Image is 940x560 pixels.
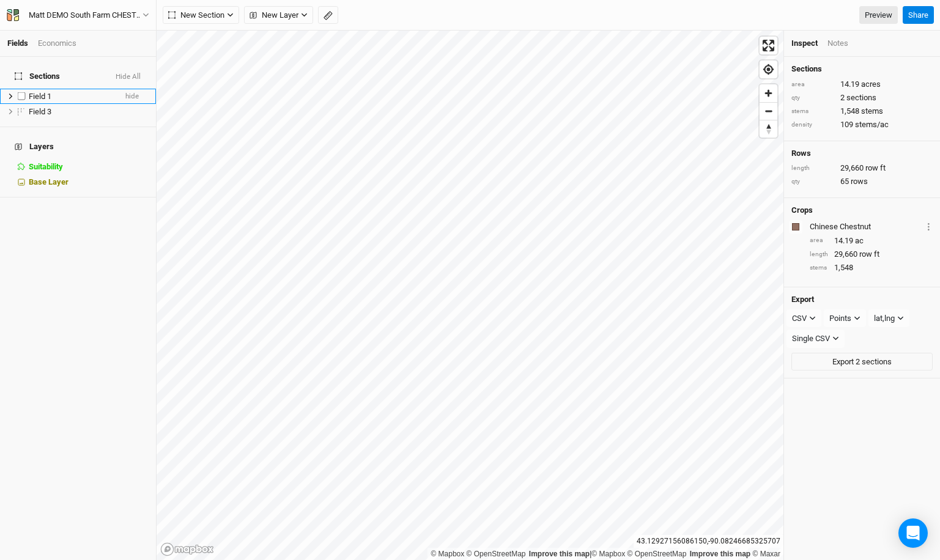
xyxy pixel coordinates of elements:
[38,38,76,49] div: Economics
[810,262,933,273] div: 1,548
[898,518,928,548] div: Open Intercom Messenger
[760,120,777,138] button: Reset bearing to north
[760,84,777,102] button: Zoom in
[467,550,526,558] a: OpenStreetMap
[7,39,28,48] a: Fields
[791,149,933,158] h4: Rows
[868,309,909,328] button: lat,lng
[851,176,868,187] span: rows
[157,31,783,560] canvas: Map
[163,6,239,24] button: New Section
[7,134,149,159] h4: Layers
[874,312,895,325] div: lat,lng
[855,119,889,130] span: stems/ac
[591,550,625,558] a: Mapbox
[865,163,886,174] span: row ft
[791,353,933,371] button: Export 2 sections
[29,162,149,172] div: Suitability
[791,106,933,117] div: 1,548
[791,64,933,74] h4: Sections
[824,309,866,328] button: Points
[810,236,828,245] div: area
[115,73,141,81] button: Hide All
[125,89,139,104] span: hide
[791,80,834,89] div: area
[810,235,933,246] div: 14.19
[791,164,834,173] div: length
[627,550,687,558] a: OpenStreetMap
[786,309,821,328] button: CSV
[791,38,818,49] div: Inspect
[810,263,828,273] div: stems
[829,312,851,325] div: Points
[168,9,224,21] span: New Section
[29,92,116,101] div: Field 1
[29,177,149,187] div: Base Layer
[792,333,830,345] div: Single CSV
[859,249,879,260] span: row ft
[318,6,338,24] button: Shortcut: M
[431,550,464,558] a: Mapbox
[846,92,876,103] span: sections
[760,37,777,54] button: Enter fullscreen
[244,6,313,24] button: New Layer
[29,107,51,116] span: Field 3
[810,250,828,259] div: length
[160,542,214,556] a: Mapbox logo
[791,176,933,187] div: 65
[855,235,864,246] span: ac
[791,107,834,116] div: stems
[29,9,142,21] div: Matt DEMO South Farm CHESTNUTS
[760,120,777,138] span: Reset bearing to north
[859,6,898,24] a: Preview
[760,103,777,120] span: Zoom out
[791,92,933,103] div: 2
[760,61,777,78] button: Find my location
[903,6,934,24] button: Share
[29,92,51,101] span: Field 1
[791,177,834,186] div: qty
[791,295,933,304] h4: Export
[791,120,834,130] div: density
[861,79,881,90] span: acres
[6,9,150,22] button: Matt DEMO South Farm CHESTNUTS
[791,94,834,103] div: qty
[861,106,883,117] span: stems
[690,550,750,558] a: Improve this map
[760,102,777,120] button: Zoom out
[791,119,933,130] div: 109
[529,550,590,558] a: Improve this map
[29,177,68,186] span: Base Layer
[250,9,298,21] span: New Layer
[29,162,63,171] span: Suitability
[752,550,780,558] a: Maxar
[634,535,783,548] div: 43.12927156086150 , -90.08246685325707
[827,38,848,49] div: Notes
[810,221,922,232] div: Chinese Chestnut
[791,79,933,90] div: 14.19
[791,205,813,215] h4: Crops
[791,163,933,174] div: 29,660
[786,330,845,348] button: Single CSV
[29,107,149,117] div: Field 3
[15,72,60,81] span: Sections
[925,219,933,234] button: Crop Usage
[431,548,780,560] div: |
[792,312,807,325] div: CSV
[810,249,933,260] div: 29,660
